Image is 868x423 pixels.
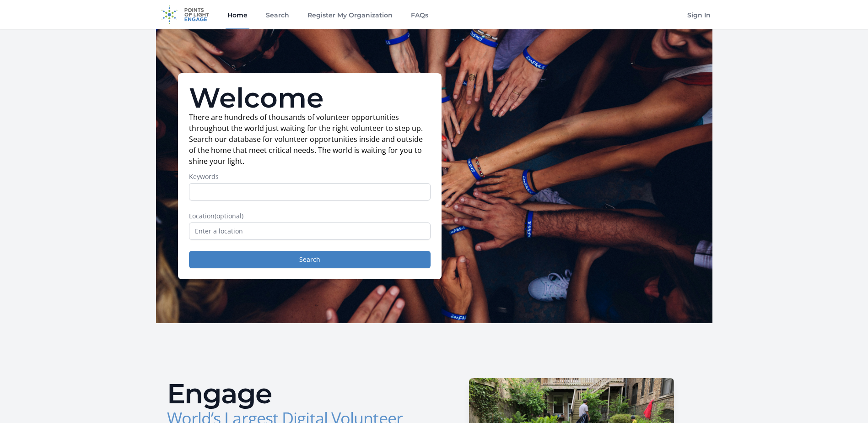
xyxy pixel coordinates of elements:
[189,251,431,268] button: Search
[167,380,427,407] h2: Engage
[189,112,431,167] p: There are hundreds of thousands of volunteer opportunities throughout the world just waiting for ...
[189,84,431,112] h1: Welcome
[189,222,431,240] input: Enter a location
[215,211,243,220] span: (optional)
[189,172,431,181] label: Keywords
[189,211,431,221] label: Location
